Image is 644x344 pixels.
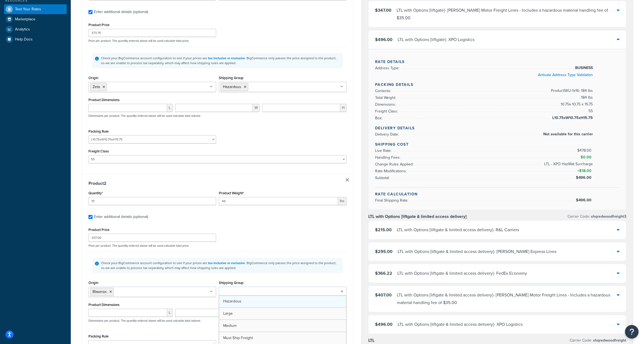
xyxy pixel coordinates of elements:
[397,270,527,277] div: LTL with Options [liftgate & limited access delivery] - FedEx Economy
[398,321,523,328] div: LTL with Options [liftgate & limited access delivery] - XPO Logistics
[101,261,340,270] div: Check your BigCommerce account configuration to see if your prices are . BigCommerce only passes ...
[375,175,391,181] span: Subtotal:
[375,148,393,154] span: Live Rate:
[397,291,617,307] div: LTL with Options [liftgate & limited access delivery] - [PERSON_NAME] Motor Freight Lines - Inclu...
[375,321,392,327] span: $496.00
[219,332,346,344] a: Must Ship Freight
[581,154,593,160] span: $0.00
[587,108,593,114] span: 55
[15,27,30,32] span: Analytics
[167,104,173,112] span: L
[375,132,400,137] span: Delivery Date:
[93,289,107,295] span: Blawnox
[88,129,109,133] label: Packing Rule
[223,84,241,90] span: Hazardous
[87,244,348,248] p: Price per product. The quantity entered above will be used calculate total price.
[550,87,593,94] span: Product SKU-1 x 16 - 184 lbs
[398,36,474,43] div: LTL with Options [liftgate] - XPO Logistics
[340,104,346,112] span: H
[577,148,593,153] span: $478.00
[93,84,100,90] span: Zeta
[590,214,626,219] span: shqredwoodfreight3
[219,320,346,332] a: Medium
[219,295,346,307] a: Hazardous
[4,4,67,14] a: Test Your Rates
[576,175,593,180] span: $496.00
[219,197,338,205] input: 0.00
[375,248,392,255] span: $295.00
[88,23,109,27] label: Product Price
[208,56,245,61] a: tax inclusive or exclusive
[223,311,233,316] span: Large
[538,72,593,78] a: Activate Address Type Validation
[223,323,237,329] span: Medium
[219,281,244,285] label: Shipping Group
[375,125,620,131] h4: Delivery Details
[88,334,109,338] label: Packing Rule
[4,14,67,24] a: Marketplace
[88,197,216,205] input: 0
[375,95,397,101] span: Total Weight:
[375,227,392,233] span: $215.00
[568,213,626,220] p: Carrier Code:
[223,335,253,341] span: Must Ship Freight
[397,226,519,234] div: LTL with Options [liftgate & limited access delivery] - R&L Carriers
[579,168,593,174] span: $18.00
[551,115,593,121] span: L10.75xW10.75xH15.75
[375,198,410,203] span: Final Shipping Rate:
[253,104,260,112] span: W
[375,142,620,147] h4: Shipping Cost
[375,115,384,121] span: Box:
[375,7,391,13] span: $347.00
[375,59,620,65] h4: Rate Details
[87,114,201,118] p: Dimensions per product. The quantity entered above will be used calculate total volume.
[375,102,397,107] span: Dimensions:
[574,65,593,71] span: BUSINESS
[167,309,173,317] span: L
[375,82,620,87] h4: Packing Details
[346,178,349,182] a: Remove Item
[88,10,93,14] input: Enter additional details (optional)
[88,215,93,219] input: Enter additional details (optional)
[88,149,109,153] label: Freight Class
[88,76,98,80] label: Origin
[88,98,119,102] label: Product Dimensions
[4,24,67,34] li: Analytics
[87,39,348,43] p: Price per product. The quantity entered above will be used calculate total price.
[375,168,408,174] span: Rate Modifications:
[625,325,639,339] button: Open Resource Center
[543,161,593,167] span: LTL - XPO HazMat Surcharge
[375,292,392,298] span: $407.00
[375,88,392,94] span: Contents:
[542,131,593,137] span: Not available for this carrier
[375,270,392,276] span: $366.22
[101,56,340,65] div: Check your BigCommerce account configuration to see if your prices are . BigCommerce only passes ...
[88,191,103,195] label: Quantity*
[88,181,346,186] h3: Product 2
[94,213,148,221] div: Enter additional details (optional)
[559,101,593,108] span: 10.75 x 10.75 x 15.75
[368,214,467,219] h3: LTL with Options [liftgate & limited access delivery]
[397,7,617,22] div: LTL with Options [liftgate] - [PERSON_NAME] Motor Freight Lines - Includes a hazardous material h...
[87,319,201,323] p: Dimensions per product. The quantity entered above will be used calculate total volume.
[219,76,244,80] label: Shipping Group
[223,298,241,304] span: Hazardous
[15,37,33,42] span: Help Docs
[208,261,245,265] a: tax inclusive or exclusive
[576,168,593,174] span: +
[219,308,346,320] a: Large
[15,17,35,22] span: Marketplace
[88,281,98,285] label: Origin
[4,35,67,44] a: Help Docs
[88,228,109,232] label: Product Price
[592,337,626,343] span: shqredwoodfreight
[375,155,402,160] span: Handling Fees:
[375,65,401,71] span: Address Type:
[576,197,593,203] span: $496.00
[15,7,41,12] span: Test Your Rates
[375,191,620,197] h4: Rate Calculation
[375,36,392,43] span: $496.00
